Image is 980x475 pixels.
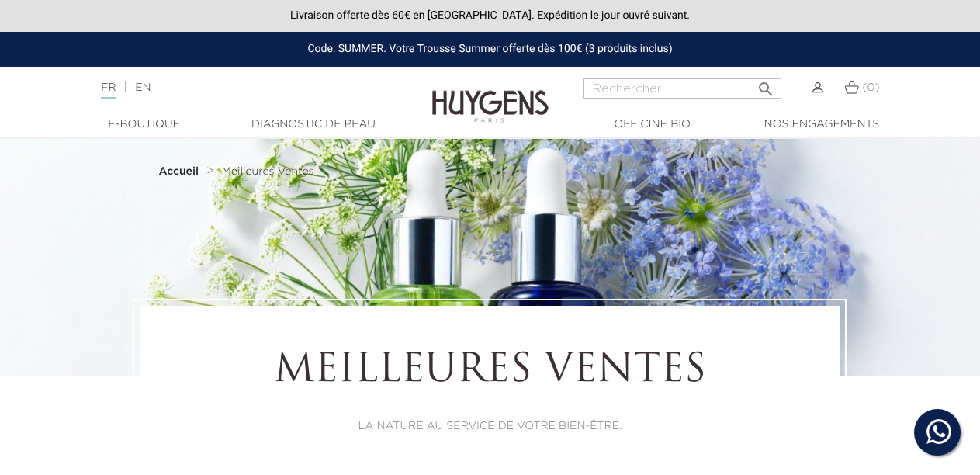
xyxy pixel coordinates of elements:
a: E-Boutique [67,116,222,133]
h1: Meilleures Ventes [182,348,797,395]
div: | [93,78,397,97]
i:  [757,75,775,94]
a: EN [135,82,151,93]
input: Rechercher [583,78,781,99]
button:  [752,74,780,95]
a: Accueil [158,165,202,178]
a: Meilleures Ventes [222,165,314,178]
a: Diagnostic de peau [236,116,391,133]
strong: Accueil [158,166,199,177]
p: LA NATURE AU SERVICE DE VOTRE BIEN-ÊTRE. [182,418,797,435]
span: (0) [863,82,880,93]
a: Nos engagements [744,116,899,133]
a: FR [101,82,116,99]
img: Huygens [432,65,549,125]
a: Officine Bio [575,116,730,133]
span: Meilleures Ventes [222,166,314,177]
